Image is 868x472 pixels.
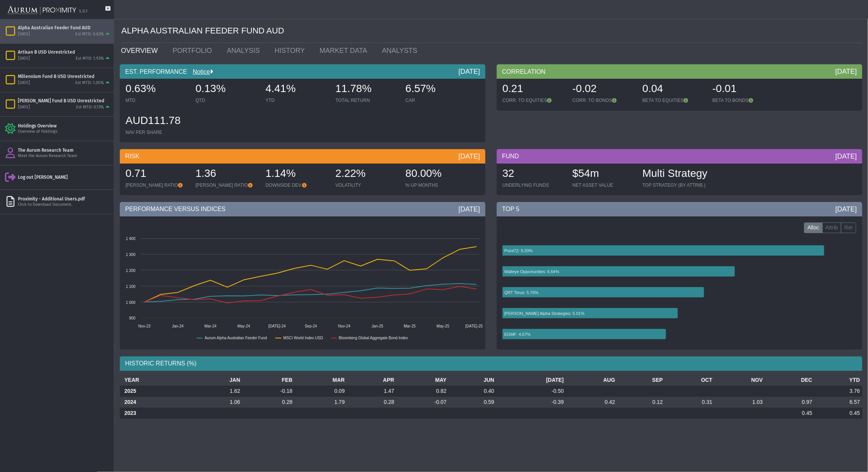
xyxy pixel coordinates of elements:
div: Est MTD: 1.93% [76,56,104,62]
th: 2023 [120,408,195,419]
div: Millennium Fund B USD Unrestricted [18,73,111,79]
th: APR [347,375,396,386]
text: QRT Torus: 5.76% [504,290,539,295]
div: DOWNSIDE DEV. [265,182,328,188]
span: 0.21 [502,83,523,94]
div: TOP 5 [497,202,862,216]
div: 0.04 [642,81,705,97]
th: NOV [715,375,765,386]
div: Log out [PERSON_NAME] [18,174,111,180]
div: Meet the Aurum Research Team [18,153,111,159]
div: TOP STRATEGY (BY ATTRIB.) [642,182,707,188]
div: 0.71 [126,166,188,182]
text: Mar-24 [205,324,217,328]
a: PORTFOLIO [167,43,221,58]
td: 0.97 [765,397,814,408]
td: 1.03 [715,397,765,408]
div: Est MTD: 0.63% [75,32,104,37]
text: [DATE]-25 [465,324,483,328]
text: Jan-25 [372,324,383,328]
div: [DATE] [18,105,30,110]
td: -0.39 [496,397,566,408]
div: [DATE] [18,32,30,37]
text: May-25 [437,324,450,328]
text: Bloomberg Global Aggregate Bond Index [339,336,408,340]
div: CORRELATION [497,64,862,79]
div: Alpha Australian Feeder Fund AUD [18,25,111,31]
text: Point72: 9.20% [504,248,533,253]
div: 6.57% [405,81,468,97]
div: NAV PER SHARE [126,129,188,135]
div: Est MTD: 0.13% [76,105,104,110]
div: Click to Download Document. [18,202,111,208]
td: 3.76 [815,386,862,397]
div: Overview of Holdings [18,129,111,135]
th: MAY [397,375,449,386]
div: Notice [187,68,213,76]
td: 0.42 [566,397,617,408]
div: 11.78% [335,81,398,97]
div: 5.0.1 [79,9,87,14]
text: Nov-23 [138,324,151,328]
text: [PERSON_NAME] Alpha Strategies: 5.01% [504,311,585,316]
td: 0.40 [449,386,496,397]
td: 0.09 [295,386,347,397]
th: YEAR [120,375,195,386]
a: ANALYSTS [376,43,426,58]
text: 900 [129,316,135,320]
text: Walleye Opportunities: 6.64% [504,269,560,274]
div: Multi Strategy [642,166,707,182]
text: May-24 [237,324,250,328]
td: 0.59 [449,397,496,408]
div: [DATE] [835,152,857,161]
div: [DATE] [458,67,480,76]
text: Aurum Alpha Australian Feeder Fund [205,336,267,340]
div: AUD111.78 [126,113,188,129]
th: 2025 [120,386,195,397]
div: [DATE] [18,80,30,86]
a: OVERVIEW [115,43,167,58]
div: [DATE] [835,67,857,76]
td: 0.45 [765,408,814,419]
div: -0.01 [712,81,775,97]
th: JAN [195,375,242,386]
div: EST. PERFORMANCE [120,64,485,79]
div: NET ASSET VALUE [572,182,635,188]
label: Alloc [804,222,822,233]
div: [DATE] [458,152,480,161]
text: Sep-24 [305,324,317,328]
div: Proximity - Additional Users.pdf [18,196,111,202]
td: 1.47 [347,386,396,397]
div: The Aurum Research Team [18,147,111,153]
text: 1 000 [126,300,135,305]
div: TOTAL RETURN [335,97,398,103]
td: 0.31 [665,397,715,408]
th: [DATE] [496,375,566,386]
a: ANALYSIS [221,43,269,58]
a: MARKET DATA [314,43,376,58]
a: Notice [187,68,210,75]
th: JUN [449,375,496,386]
div: [PERSON_NAME] Fund B USD Unrestricted [18,98,111,104]
div: QTD [196,97,258,103]
div: Artisan B USD Unrestricted [18,49,111,55]
div: MTD [126,97,188,103]
div: Est MTD: 1.05% [75,80,104,86]
div: 80.00% [405,166,468,182]
div: [PERSON_NAME] RATIO [126,182,188,188]
div: YTD [265,97,328,103]
span: 0.13% [196,83,226,94]
div: HISTORIC RETURNS (%) [120,356,862,371]
td: 0.45 [815,408,862,419]
th: OCT [665,375,715,386]
div: [DATE] [18,56,30,62]
td: 0.28 [242,397,295,408]
text: [DATE]-24 [268,324,286,328]
a: HISTORY [269,43,314,58]
text: 1 400 [126,237,135,241]
div: RISK [120,149,485,164]
div: VOLATILITY [335,182,398,188]
td: -0.18 [242,386,295,397]
th: FEB [242,375,295,386]
div: 1.36 [196,166,258,182]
